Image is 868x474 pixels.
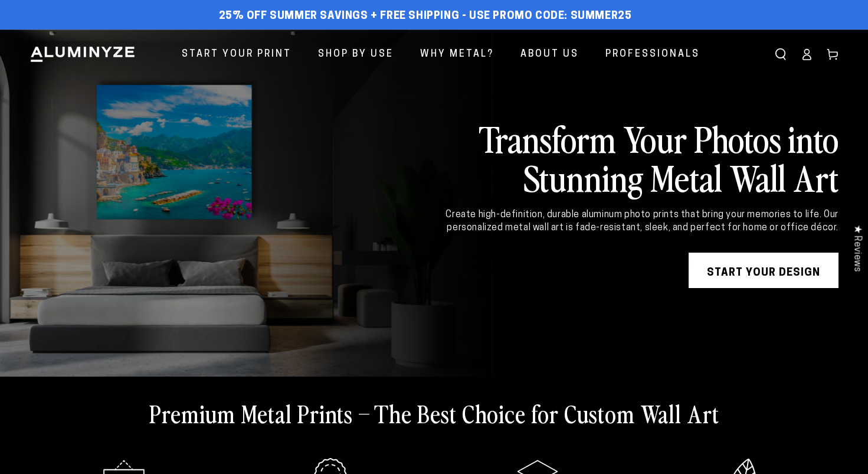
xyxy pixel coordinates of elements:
[411,39,503,70] a: Why Metal?
[318,46,394,63] span: Shop By Use
[182,46,291,63] span: Start Your Print
[420,46,494,63] span: Why Metal?
[520,46,579,63] span: About Us
[410,208,838,235] div: Create high-definition, durable aluminum photo prints that bring your memories to life. Our perso...
[768,41,794,67] summary: Search our site
[689,253,838,288] a: START YOUR DESIGN
[597,39,709,70] a: Professionals
[173,39,300,70] a: Start Your Print
[605,46,700,63] span: Professionals
[846,215,868,281] div: Click to open Judge.me floating reviews tab
[512,39,588,70] a: About Us
[149,398,719,429] h2: Premium Metal Prints – The Best Choice for Custom Wall Art
[30,45,136,63] img: Aluminyze
[410,119,838,197] h2: Transform Your Photos into Stunning Metal Wall Art
[309,39,402,70] a: Shop By Use
[219,10,632,23] span: 25% off Summer Savings + Free Shipping - Use Promo Code: SUMMER25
